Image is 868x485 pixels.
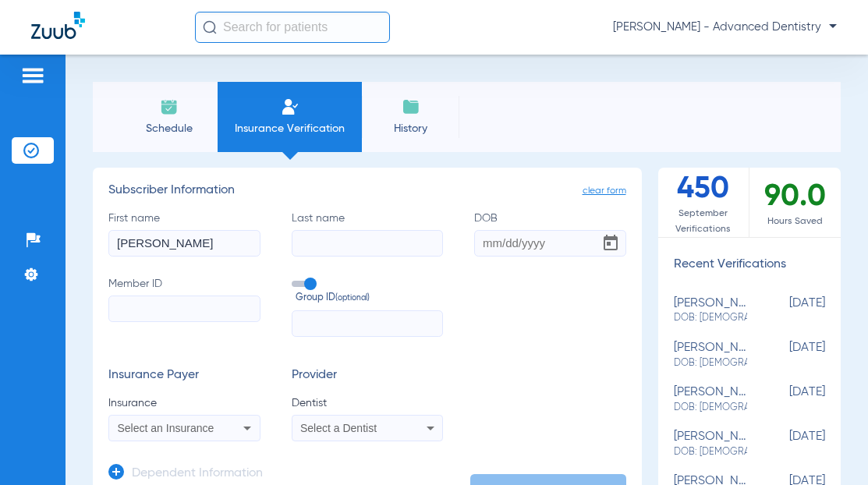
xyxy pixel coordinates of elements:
[296,292,444,306] span: Group ID
[747,296,825,325] span: [DATE]
[613,19,837,35] span: [PERSON_NAME] - Advanced Dentistry
[749,214,841,229] span: Hours Saved
[108,276,260,337] label: Member ID
[118,422,214,434] span: Select an Insurance
[595,228,626,259] button: Open calendar
[108,296,260,322] input: Member ID
[132,121,206,136] span: Schedule
[749,168,841,237] div: 90.0
[583,183,626,199] span: clear form
[292,395,444,411] span: Dentist
[132,466,263,482] h3: Dependent Information
[474,230,626,257] input: DOBOpen calendar
[747,430,825,458] span: [DATE]
[300,422,377,434] span: Select a Dentist
[674,445,748,459] span: DOB: [DEMOGRAPHIC_DATA]
[674,296,748,325] div: [PERSON_NAME] dariveren
[658,168,749,237] div: 450
[108,395,260,411] span: Insurance
[747,385,825,414] span: [DATE]
[108,368,260,384] h3: Insurance Payer
[20,66,45,85] img: hamburger-icon
[335,292,370,306] small: (optional)
[674,430,748,458] div: [PERSON_NAME]
[658,257,841,273] h3: Recent Verifications
[203,20,217,34] img: Search Icon
[674,385,748,414] div: [PERSON_NAME]
[108,183,626,199] h3: Subscriber Information
[281,97,299,116] img: Manual Insurance Verification
[474,211,626,257] label: DOB
[160,97,179,116] img: Schedule
[658,206,749,237] span: September Verifications
[292,211,444,257] label: Last name
[292,230,444,257] input: Last name
[674,341,748,370] div: [PERSON_NAME]
[674,401,748,415] span: DOB: [DEMOGRAPHIC_DATA]
[747,341,825,370] span: [DATE]
[674,356,748,370] span: DOB: [DEMOGRAPHIC_DATA]
[195,12,390,43] input: Search for patients
[674,311,748,325] span: DOB: [DEMOGRAPHIC_DATA]
[292,368,444,384] h3: Provider
[374,121,448,136] span: History
[31,12,85,39] img: Zuub Logo
[402,97,420,116] img: History
[108,211,260,257] label: First name
[229,121,350,136] span: Insurance Verification
[108,230,260,257] input: First name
